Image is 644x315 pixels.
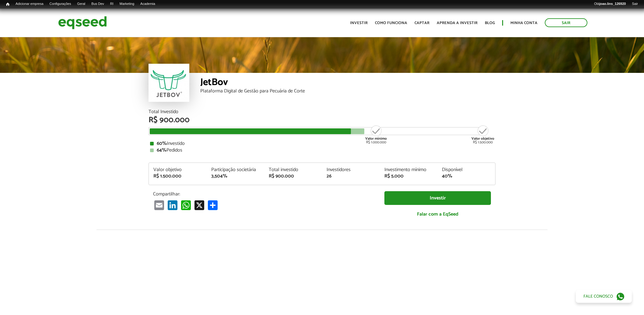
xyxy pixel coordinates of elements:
[211,174,260,179] div: 3,504%
[150,141,494,146] div: Investido
[485,21,495,25] a: Blog
[211,167,260,172] div: Participação societária
[384,191,491,205] a: Investir
[365,136,387,141] strong: Valor mínimo
[166,200,179,210] a: LinkedIn
[180,200,192,210] a: WhatsApp
[599,2,626,5] strong: joao.lins_126920
[117,2,137,6] a: Marketing
[375,21,407,25] a: Como funciona
[149,116,495,124] div: R$ 900.000
[107,2,117,6] a: RI
[88,2,107,6] a: Bus Dev
[153,200,165,210] a: Email
[157,139,167,148] strong: 60%
[58,15,107,31] img: EqSeed
[200,77,495,89] div: JetBov
[471,136,494,141] strong: Valor objetivo
[3,2,12,7] a: Início
[150,148,494,153] div: Pedidos
[442,174,491,179] div: 40%
[153,191,375,197] p: Compartilhar:
[384,167,433,172] div: Investimento mínimo
[12,2,47,6] a: Adicionar empresa
[149,109,495,114] div: Total Investido
[576,290,632,303] a: Fale conosco
[269,174,317,179] div: R$ 900.000
[591,2,629,6] a: Olájoao.lins_126920
[471,125,494,144] div: R$ 1.500.000
[6,2,9,6] span: Início
[327,167,375,172] div: Investidores
[384,208,491,220] a: Falar com a EqSeed
[510,21,537,25] a: Minha conta
[327,174,375,179] div: 26
[629,2,641,6] a: Sair
[153,167,202,172] div: Valor objetivo
[74,2,88,6] a: Geral
[350,21,368,25] a: Investir
[269,167,317,172] div: Total investido
[193,200,205,210] a: X
[437,21,478,25] a: Aprenda a investir
[415,21,429,25] a: Captar
[207,200,219,210] a: Compartilhar
[442,167,491,172] div: Disponível
[137,2,158,6] a: Academia
[200,89,495,94] div: Plataforma Digital de Gestão para Pecuária de Corte
[365,125,387,144] div: R$ 1.000.000
[153,174,202,179] div: R$ 1.500.000
[384,174,433,179] div: R$ 5.000
[47,2,74,6] a: Configurações
[545,18,587,27] a: Sair
[157,146,166,154] strong: 64%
